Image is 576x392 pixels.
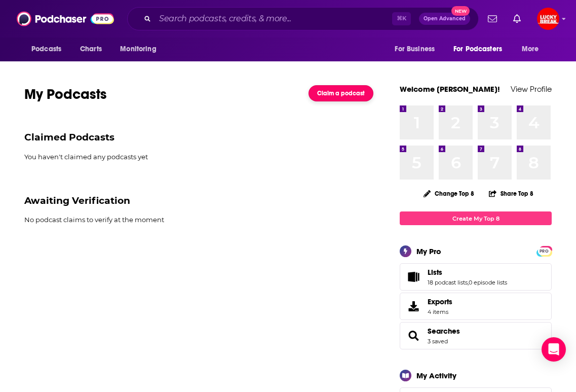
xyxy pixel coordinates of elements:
span: , [468,279,469,286]
img: User Profile [537,8,559,30]
span: Lists [428,268,442,277]
a: Exports [400,293,552,320]
span: For Business [395,42,435,56]
span: Open Advanced [424,16,466,21]
h3: Claimed Podcasts [24,131,373,143]
button: Open AdvancedNew [419,13,470,25]
span: Lists [400,263,552,291]
span: Podcasts [31,42,61,56]
div: Open Intercom Messenger [542,337,566,362]
a: Claim a podcast [309,85,373,101]
span: Exports [428,297,452,306]
button: open menu [113,40,169,59]
a: Searches [428,327,460,336]
h1: My Podcasts [24,85,309,103]
div: My Activity [416,371,456,380]
div: No podcast claims to verify at the moment [24,216,373,224]
a: PRO [538,247,550,255]
span: Searches [400,322,552,349]
span: Logged in as annagregory [537,8,559,30]
span: Exports [403,299,424,313]
button: open menu [515,40,552,59]
a: Lists [428,268,507,277]
div: My Pro [416,246,441,256]
a: View Profile [511,84,552,94]
button: Change Top 8 [417,187,480,200]
span: New [451,6,470,16]
span: Charts [80,42,102,56]
span: PRO [538,247,550,255]
a: Create My Top 8 [400,211,552,225]
a: Charts [73,40,108,59]
button: Show profile menu [537,8,559,30]
button: open menu [388,40,447,59]
span: For Podcasters [453,42,502,56]
button: Share Top 8 [488,184,534,203]
div: You haven't claimed any podcasts yet [24,153,373,161]
img: Podchaser - Follow, Share and Rate Podcasts [17,9,114,28]
span: 4 items [428,308,452,315]
span: ⌘ K [392,12,411,25]
a: Welcome [PERSON_NAME]! [400,84,500,94]
a: Show notifications dropdown [484,10,501,27]
a: Searches [403,329,424,343]
a: Lists [403,270,424,284]
a: 3 saved [428,338,448,345]
button: open menu [24,40,74,59]
span: More [522,42,539,56]
a: 0 episode lists [469,279,507,286]
h3: Awaiting Verification [24,195,373,206]
div: Search podcasts, credits, & more... [127,7,479,30]
span: Monitoring [120,42,156,56]
a: Show notifications dropdown [509,10,525,27]
a: 18 podcast lists [428,279,468,286]
input: Search podcasts, credits, & more... [155,11,392,27]
button: open menu [447,40,517,59]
